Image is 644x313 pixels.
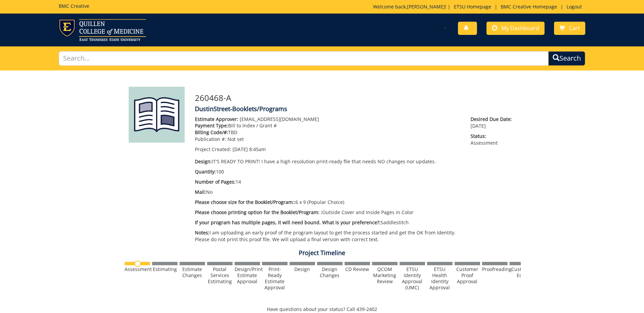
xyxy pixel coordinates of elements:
span: Not set [227,136,244,142]
span: My Dashboard [501,24,539,32]
span: If your program has multiple pages, it will need bound. What is your preference?: [195,219,381,226]
p: TBD [195,129,461,136]
p: Welcome back, ! | | | [373,3,585,10]
p: Saddlestitch [195,219,461,226]
span: Quantity: [195,168,216,175]
div: ETSU Health Identity Approval [427,266,453,291]
span: [DATE] 8:45am [233,146,266,152]
div: CD Review [345,266,370,272]
p: 6 x 9 (Popular Choice) [195,199,461,206]
span: Cart [569,24,580,32]
h4: Project Timeline [124,250,521,256]
h4: DustinStreet-Booklets/Programs [195,106,516,112]
h5: BMC Creative [59,3,89,8]
span: Desired Due Date: [471,116,515,123]
div: Design Changes [317,266,343,278]
p: Bill to Index / Grant # [195,122,461,129]
a: BMC Creative Homepage [497,3,560,10]
div: Design/Print Estimate Approval [235,266,260,285]
p: No [195,189,461,195]
div: ETSU Identity Approval (UMC) [400,266,425,291]
div: QCOM Marketing Review [372,266,398,285]
div: Proofreading [482,266,508,272]
h3: 260468-A [195,93,516,102]
span: Status: [471,133,515,140]
div: Print-Ready Estimate Approval [262,266,288,291]
div: Estimate Changes [180,266,205,278]
p: Have questions about your status? Call 439-2402 [124,306,521,313]
p: IT'S READY TO PRINT! I have a high resolution print-ready file that needs NO changes nor updates. [195,158,461,165]
img: ETSU logo [59,19,146,41]
div: Estimating [152,266,178,272]
div: Design [290,266,315,272]
span: Mail: [195,189,206,195]
button: Search [548,51,585,66]
span: Please choose size for the Booklet/Program:: [195,199,295,205]
input: Search... [59,51,549,66]
div: Postal Services Estimating [207,266,233,285]
span: Design: [195,158,212,165]
span: Publication #: [195,136,226,142]
p: I am uploading an early proof of the program layout to get the process started and get the OK fro... [195,229,461,243]
a: My Dashboard [486,22,545,35]
a: Logout [563,3,585,10]
p: [DATE] [471,116,515,129]
span: Project Created: [195,146,231,152]
p: 14 [195,179,461,185]
span: Payment Type: [195,122,228,129]
div: Customer Proof Approval [455,266,480,285]
p: Outside Cover and Inside Pages in Color [195,209,461,216]
a: Cart [554,22,585,35]
a: ETSU Homepage [450,3,495,10]
span: Number of Pages: [195,179,236,185]
p: [EMAIL_ADDRESS][DOMAIN_NAME] [195,116,461,123]
p: 100 [195,168,461,175]
p: Assessment [471,133,515,146]
div: Customer Edits [510,266,535,278]
span: Please choose printing option for the Booklet/Program: : [195,209,322,215]
a: [PERSON_NAME] [407,3,445,10]
span: Billing Code/#: [195,129,228,135]
img: no [134,260,141,267]
span: Notes: [195,229,209,236]
span: Estimate Approver: [195,116,238,122]
div: Assessment [125,266,150,272]
img: Product featured image [129,87,185,143]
